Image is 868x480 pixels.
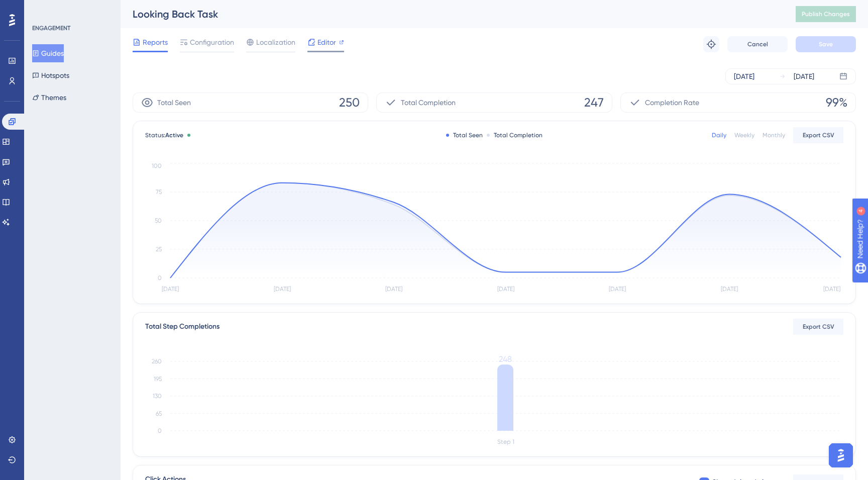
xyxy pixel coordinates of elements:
[712,131,726,139] div: Daily
[446,131,483,139] div: Total Seen
[826,94,847,111] span: 99%
[158,274,162,281] tspan: 0
[152,162,162,169] tspan: 100
[763,131,785,139] div: Monthly
[145,321,220,333] div: Total Step Completions
[734,70,754,82] div: [DATE]
[734,131,754,139] div: Weekly
[796,6,856,22] button: Publish Changes
[401,97,456,109] span: Total Completion
[156,410,162,417] tspan: 65
[32,88,66,107] button: Themes
[826,440,856,470] iframe: UserGuiding AI Assistant Launcher
[256,36,295,48] span: Localization
[143,36,168,48] span: Reports
[727,36,788,52] button: Cancel
[747,40,768,48] span: Cancel
[497,438,514,445] tspan: Step 1
[165,132,183,139] span: Active
[156,246,162,253] tspan: 25
[645,97,699,109] span: Completion Rate
[32,66,69,84] button: Hotspots
[152,358,162,365] tspan: 260
[823,285,840,293] tspan: [DATE]
[584,94,604,111] span: 247
[339,94,360,111] span: 250
[32,24,70,32] div: ENGAGEMENT
[802,10,850,18] span: Publish Changes
[487,131,542,139] div: Total Completion
[385,285,402,293] tspan: [DATE]
[70,5,73,13] div: 4
[154,375,162,382] tspan: 195
[133,7,771,21] div: Looking Back Task
[155,217,162,224] tspan: 50
[497,285,514,293] tspan: [DATE]
[158,427,162,434] tspan: 0
[819,40,833,48] span: Save
[145,131,183,139] span: Status:
[157,97,191,109] span: Total Seen
[274,285,291,293] tspan: [DATE]
[162,285,179,293] tspan: [DATE]
[153,393,162,400] tspan: 130
[609,285,626,293] tspan: [DATE]
[794,70,814,82] div: [DATE]
[32,44,64,62] button: Guides
[803,131,834,139] span: Export CSV
[793,127,843,143] button: Export CSV
[796,36,856,52] button: Save
[793,319,843,335] button: Export CSV
[803,323,834,331] span: Export CSV
[24,3,63,15] span: Need Help?
[721,285,738,293] tspan: [DATE]
[317,36,336,48] span: Editor
[156,188,162,196] tspan: 75
[499,354,512,364] tspan: 248
[190,36,234,48] span: Configuration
